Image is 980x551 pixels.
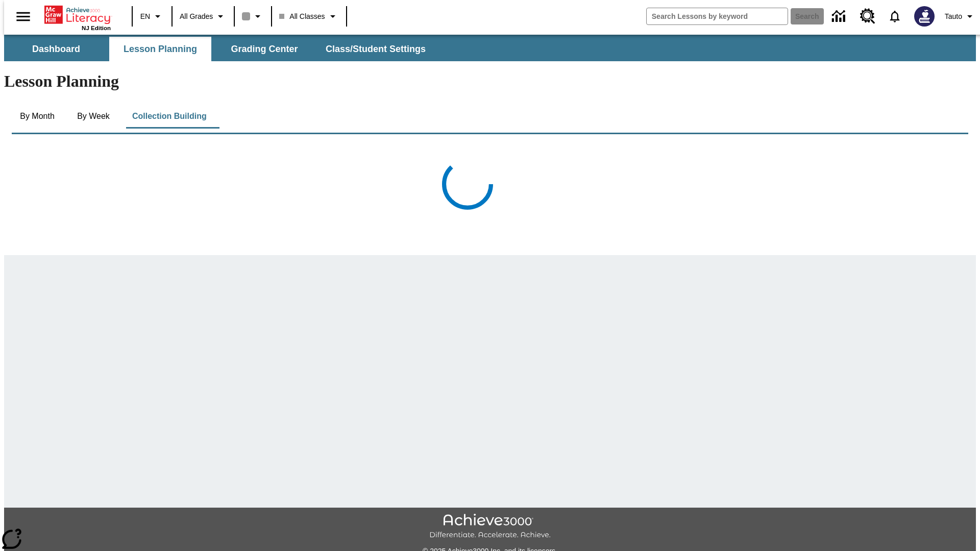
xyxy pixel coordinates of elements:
[109,37,211,61] button: Lesson Planning
[279,11,325,22] span: All Classes
[231,43,298,55] span: Grading Center
[136,7,168,26] button: Language: EN, Select a language
[5,37,107,61] button: Dashboard
[4,37,435,61] div: SubNavbar
[908,3,941,30] button: Select a new avatar
[4,72,976,91] h1: Lesson Planning
[881,3,908,30] a: Notifications
[914,6,935,27] img: Avatar
[124,43,197,55] span: Lesson Planning
[213,37,315,61] button: Grading Center
[854,3,881,30] a: Resource Center, Will open in new tab
[44,4,111,31] div: Home
[945,11,962,22] span: Tauto
[4,35,976,61] div: SubNavbar
[647,8,788,24] input: search field
[140,11,150,22] span: EN
[180,11,213,22] span: All Grades
[124,104,215,129] button: Collection Building
[44,5,111,25] a: Home
[326,43,426,55] span: Class/Student Settings
[8,2,38,32] button: Open side menu
[82,25,111,31] span: NJ Edition
[826,3,854,31] a: Data Center
[275,7,342,26] button: Class: All Classes, Select your class
[12,104,63,129] button: By Month
[429,514,551,540] img: Achieve3000 Differentiate Accelerate Achieve
[317,37,434,61] button: Class/Student Settings
[941,7,980,26] button: Profile/Settings
[176,7,231,26] button: Grade: All Grades, Select a grade
[68,104,119,129] button: By Week
[32,43,80,55] span: Dashboard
